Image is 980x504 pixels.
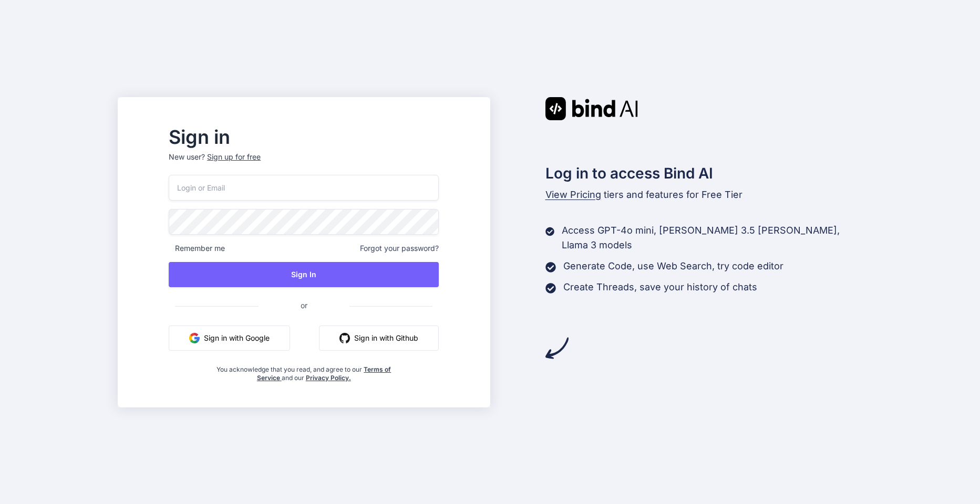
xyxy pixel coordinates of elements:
a: Terms of Service [257,365,391,382]
img: google [189,333,200,343]
button: Sign in with Github [319,325,439,351]
a: Privacy Policy. [306,374,351,382]
p: Access GPT-4o mini, [PERSON_NAME] 3.5 [PERSON_NAME], Llama 3 models [562,223,862,253]
p: Generate Code, use Web Search, try code editor [563,259,783,274]
span: or [259,292,349,318]
button: Sign In [169,262,439,287]
span: Remember me [169,243,225,254]
p: Create Threads, save your history of chats [563,280,757,295]
img: arrow [545,337,569,360]
button: Sign in with Google [169,325,290,351]
h2: Log in to access Bind AI [545,162,863,184]
div: You acknowledge that you read, and agree to our and our [214,359,394,382]
img: github [339,333,350,343]
p: New user? [169,152,439,175]
img: Bind AI logo [545,97,638,120]
p: tiers and features for Free Tier [545,187,863,202]
div: Sign up for free [207,152,261,162]
span: View Pricing [545,189,601,200]
h2: Sign in [169,129,439,145]
input: Login or Email [169,175,439,201]
span: Forgot your password? [360,243,439,254]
